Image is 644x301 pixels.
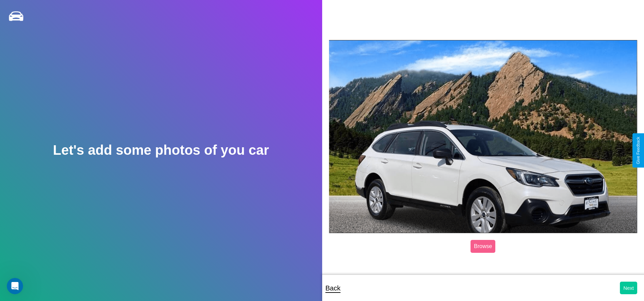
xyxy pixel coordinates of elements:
p: Back [326,282,341,294]
h2: Let's add some photos of you car [53,143,269,158]
iframe: Intercom live chat [7,278,23,294]
label: Browse [471,240,495,253]
button: Next [620,282,637,294]
div: Give Feedback [636,137,641,164]
img: posted [329,40,638,233]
